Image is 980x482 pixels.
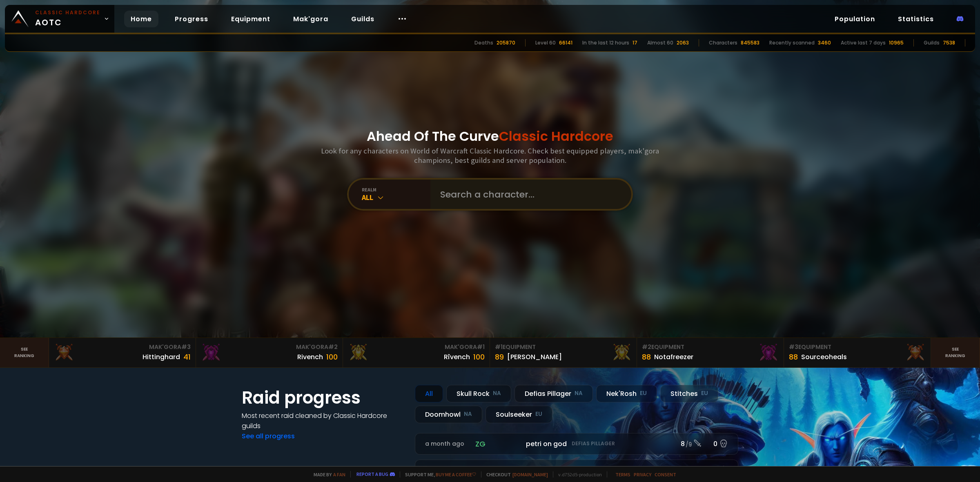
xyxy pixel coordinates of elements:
div: Mak'Gora [54,343,191,351]
a: #3Equipment88Sourceoheals [784,338,931,367]
div: 89 [495,351,504,362]
span: Checkout [481,471,548,478]
a: Population [828,11,882,27]
div: 845583 [741,39,759,47]
div: Nek'Rosh [596,385,657,402]
small: EU [535,410,542,418]
span: Made by [309,471,345,478]
a: [DOMAIN_NAME] [512,471,548,478]
a: Privacy [634,471,651,478]
a: Consent [655,471,676,478]
div: Notafreezer [654,352,693,362]
div: Stitches [660,385,718,402]
span: # 3 [181,343,191,351]
small: Classic Hardcore [35,9,100,16]
a: #2Equipment88Notafreezer [637,338,784,367]
a: Terms [615,471,630,478]
h3: Look for any characters on World of Warcraft Classic Hardcore. Check best equipped players, mak'g... [318,146,662,165]
a: See all progress [242,431,295,441]
div: Rivench [297,352,323,362]
span: # 1 [477,343,485,351]
div: Hittinghard [143,352,180,362]
span: # 1 [495,343,503,351]
div: Skull Rock [446,385,511,402]
div: Sourceoheals [801,352,847,362]
div: 17 [633,39,637,47]
small: NA [493,389,501,398]
div: Level 60 [535,39,556,47]
div: Equipment [495,343,632,351]
div: Characters [709,39,737,47]
div: Recently scanned [769,39,815,47]
div: [PERSON_NAME] [507,352,562,362]
a: #1Equipment89[PERSON_NAME] [490,338,637,367]
a: Progress [168,11,215,27]
a: Mak'Gora#1Rîvench100 [343,338,490,367]
div: 88 [642,351,651,362]
span: v. d752d5 - production [553,471,602,478]
div: Almost 60 [647,39,673,47]
small: NA [464,410,472,418]
a: Report a bug [356,471,388,477]
span: AOTC [35,9,100,29]
h1: Ahead Of The Curve [367,127,613,146]
div: 88 [789,351,798,362]
a: Mak'Gora#3Hittinghard41 [49,338,196,367]
div: Defias Pillager [514,385,593,402]
div: All [362,193,430,202]
div: Deaths [474,39,493,47]
div: Active last 7 days [841,39,886,47]
small: EU [640,389,647,398]
span: # 2 [642,343,651,351]
a: Buy me a coffee [436,471,476,478]
a: Guilds [345,11,381,27]
a: Seeranking [931,338,980,367]
div: realm [362,187,430,193]
a: Mak'Gora#2Rivench100 [196,338,343,367]
small: EU [701,389,708,398]
div: 66141 [559,39,572,47]
div: 3460 [818,39,831,47]
div: In the last 12 hours [582,39,629,47]
span: # 2 [328,343,338,351]
div: Mak'Gora [201,343,338,351]
span: # 3 [789,343,798,351]
a: a month agoroaqpetri on godDefias Pillager5 /60 [415,460,738,481]
div: Equipment [789,343,926,351]
div: Guilds [924,39,940,47]
div: Rîvench [444,352,470,362]
a: Classic HardcoreAOTC [5,5,114,33]
h4: Most recent raid cleaned by Classic Hardcore guilds [242,411,405,431]
div: 7538 [943,39,955,47]
div: 2063 [677,39,689,47]
a: Home [124,11,158,27]
div: Equipment [642,343,779,351]
div: Doomhowl [415,406,482,423]
div: 205870 [497,39,515,47]
div: 100 [473,351,485,362]
span: Support me, [400,471,476,478]
div: 100 [326,351,338,362]
a: a fan [333,471,345,478]
div: 10965 [889,39,904,47]
div: Mak'Gora [348,343,485,351]
a: a month agozgpetri on godDefias Pillager8 /90 [415,433,738,455]
span: Classic Hardcore [499,127,613,145]
input: Search a character... [435,180,621,209]
a: Mak'gora [287,11,335,27]
a: Statistics [891,11,940,27]
div: All [415,385,443,402]
div: 41 [183,351,191,362]
small: NA [575,389,583,398]
div: Soulseeker [486,406,552,423]
h1: Raid progress [242,385,405,411]
a: Equipment [225,11,277,27]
